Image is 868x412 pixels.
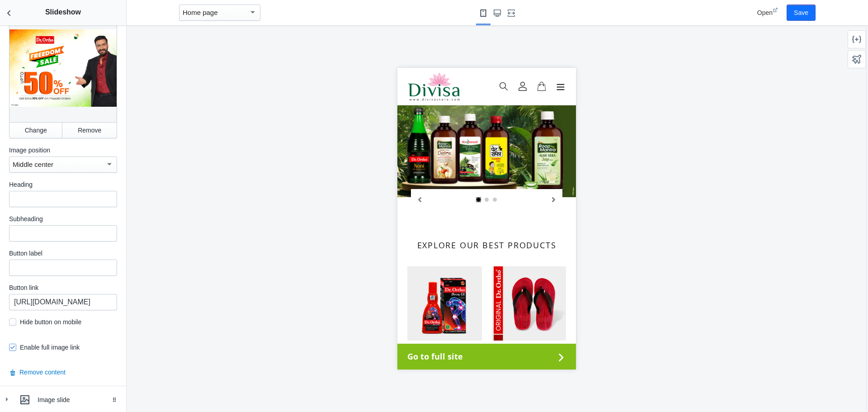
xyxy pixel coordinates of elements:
[9,343,80,352] label: Enable full image link
[9,122,62,138] button: Change
[757,9,773,16] span: Open
[9,146,117,155] label: Image position
[62,122,117,138] button: Remove
[13,161,53,168] mat-select-trigger: Middle center
[9,214,117,223] label: Subheading
[787,5,816,21] button: Save
[79,130,84,134] a: Select slide 1
[14,121,32,141] button: Previous slide
[9,283,117,292] label: Button link
[9,317,81,327] label: Hide button on mobile
[87,130,92,134] a: Select slide 2
[154,9,173,28] button: Menu
[10,283,157,295] span: Go to full site
[9,180,117,189] label: Heading
[183,9,218,16] mat-select-trigger: Home page
[9,368,66,377] button: Remove content
[20,172,159,183] a: View all products in the Grab Best Deals Here collection
[9,249,117,258] label: Button label
[10,3,63,34] img: image
[95,130,100,134] a: Select slide 3
[147,121,165,141] button: Next slide
[38,395,119,404] div: Image slide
